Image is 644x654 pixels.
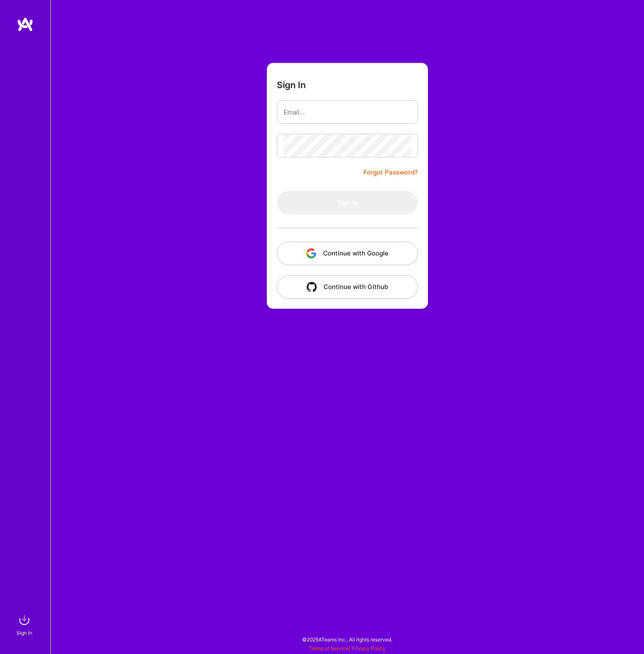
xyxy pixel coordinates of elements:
[18,612,33,637] a: sign inSign In
[17,17,34,32] img: logo
[284,102,411,123] input: Email...
[352,645,386,651] a: Privacy Policy
[16,628,32,637] div: Sign In
[277,275,418,299] button: Continue with Github
[306,248,316,258] img: icon
[277,80,306,90] h3: Sign In
[50,629,644,650] div: © 2025 ATeams Inc., All rights reserved.
[363,167,418,177] a: Forgot Password?
[309,645,386,651] span: |
[277,242,418,265] button: Continue with Google
[16,612,33,628] img: sign in
[277,191,418,214] button: Sign In
[309,645,349,651] a: Terms of Service
[307,282,317,292] img: icon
